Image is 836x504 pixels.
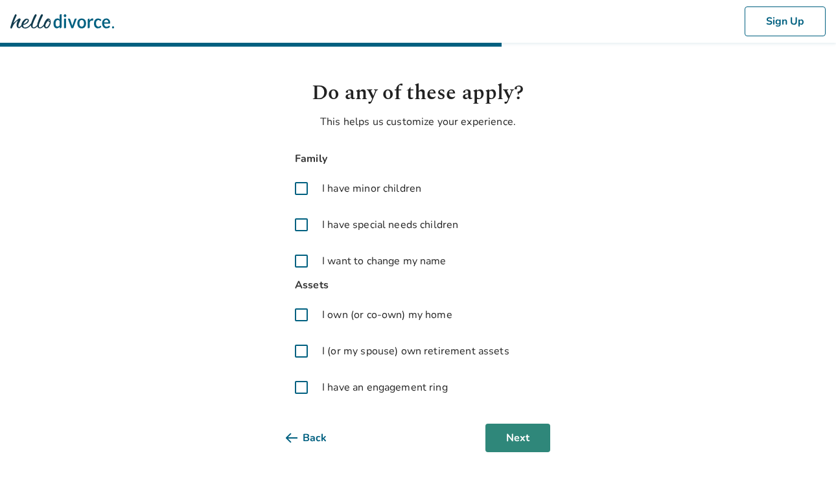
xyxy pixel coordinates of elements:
[322,380,448,395] span: I have an engagement ring
[322,307,452,323] span: I own (or co-own) my home
[286,150,550,168] span: Family
[10,8,114,34] img: Hello Divorce Logo
[485,424,550,452] button: Next
[322,217,458,233] span: I have special needs children
[322,343,509,359] span: I (or my spouse) own retirement assets
[322,253,447,269] span: I want to change my name
[286,114,550,130] p: This helps us customize your experience.
[745,6,826,36] button: Sign Up
[322,181,421,196] span: I have minor children
[286,78,550,109] h1: Do any of these apply?
[771,442,836,504] iframe: Chat Widget
[286,277,550,294] span: Assets
[286,424,347,452] button: Back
